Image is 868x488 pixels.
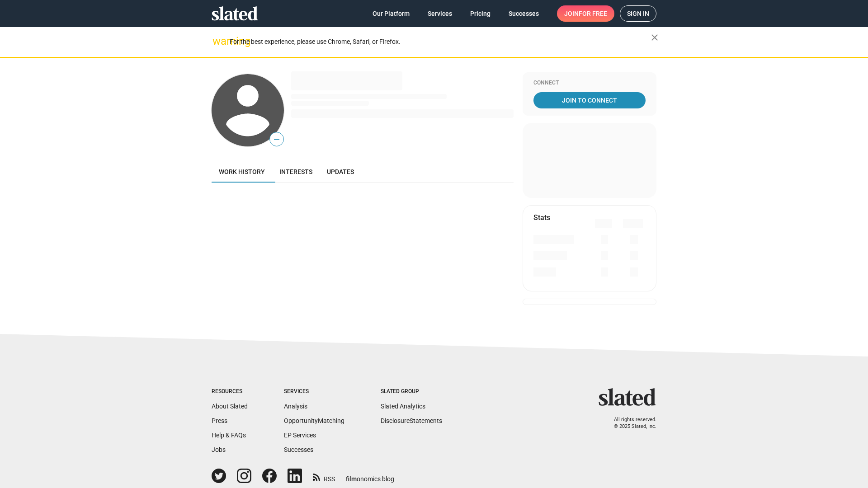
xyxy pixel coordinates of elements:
span: Successes [509,5,539,22]
span: film [346,475,357,483]
span: Join To Connect [535,92,644,108]
a: Slated Analytics [381,403,425,410]
a: DisclosureStatements [381,417,442,424]
a: Analysis [284,403,307,410]
div: Resources [212,388,248,395]
a: Sign in [620,5,656,22]
span: Our Platform [373,5,410,22]
span: for free [579,5,607,22]
a: Jobs [212,446,226,453]
div: For the best experience, please use Chrome, Safari, or Firefox. [230,36,651,48]
a: EP Services [284,432,316,439]
div: Slated Group [381,388,442,395]
span: Services [428,5,452,22]
a: Successes [501,5,546,22]
span: Updates [327,168,354,175]
a: filmonomics blog [346,468,394,483]
a: Work history [212,161,272,183]
a: Joinfor free [557,5,614,22]
a: OpportunityMatching [284,417,344,424]
mat-card-title: Stats [533,213,550,222]
a: RSS [313,469,335,483]
span: — [270,134,283,145]
p: All rights reserved. © 2025 Slated, Inc. [604,417,656,430]
span: Join [564,5,607,22]
a: Interests [272,161,320,183]
span: Work history [219,168,265,175]
a: Help & FAQs [212,432,246,439]
span: Interests [279,168,312,175]
a: Services [420,5,459,22]
span: Pricing [470,5,491,22]
a: Successes [284,446,313,453]
a: Join To Connect [533,92,646,108]
div: Services [284,388,344,395]
a: About Slated [212,403,248,410]
a: Pricing [463,5,498,22]
div: Connect [533,80,646,87]
a: Press [212,417,227,424]
mat-icon: warning [212,36,223,47]
mat-icon: close [649,32,660,43]
a: Updates [320,161,361,183]
span: Sign in [627,6,649,21]
a: Our Platform [365,5,417,22]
